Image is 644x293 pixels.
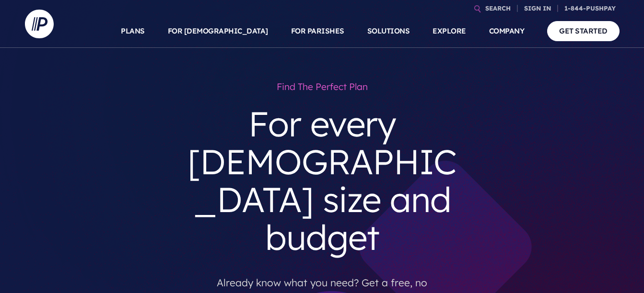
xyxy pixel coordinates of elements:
a: COMPANY [489,14,525,48]
a: PLANS [121,14,145,48]
h3: For every [DEMOGRAPHIC_DATA] size and budget [177,97,467,264]
a: FOR [DEMOGRAPHIC_DATA] [168,14,268,48]
a: SOLUTIONS [367,14,410,48]
h1: Find the perfect plan [177,77,467,97]
a: EXPLORE [433,14,466,48]
a: FOR PARISHES [291,14,344,48]
a: GET STARTED [547,21,620,41]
